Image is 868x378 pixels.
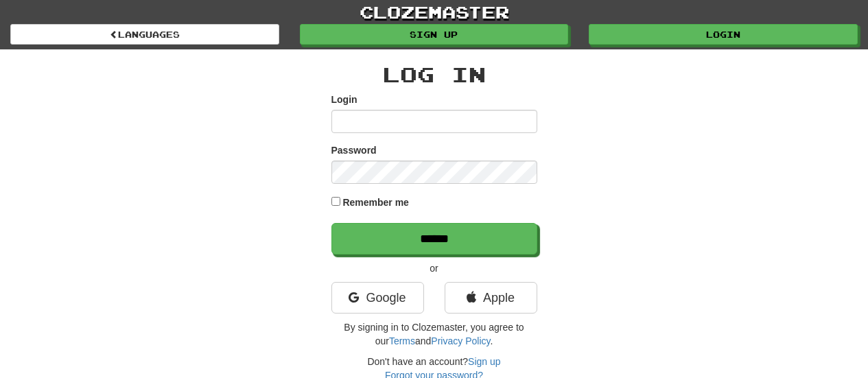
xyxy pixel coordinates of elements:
[589,24,858,45] a: Login
[300,24,569,45] a: Sign up
[10,24,279,45] a: Languages
[445,282,537,314] a: Apple
[431,335,490,346] a: Privacy Policy
[331,282,424,314] a: Google
[389,335,415,346] a: Terms
[331,320,537,348] p: By signing in to Clozemaster, you agree to our and .
[331,261,537,275] p: or
[331,63,537,86] h2: Log In
[468,356,500,367] a: Sign up
[331,93,357,106] label: Login
[331,143,377,157] label: Password
[342,196,409,209] label: Remember me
